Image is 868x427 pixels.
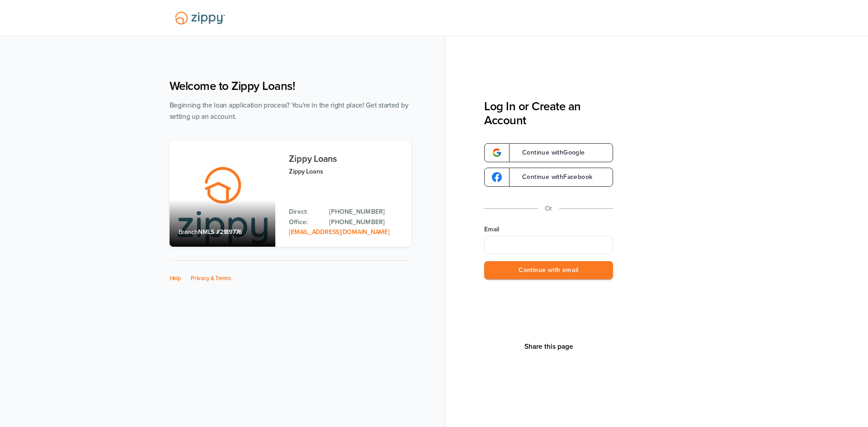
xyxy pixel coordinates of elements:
img: Lender Logo [170,8,231,28]
a: Email Address: zippyguide@zippymh.com [289,228,389,236]
span: Branch [179,228,198,236]
img: google-logo [492,172,502,182]
a: Office Phone: 512-975-2947 [329,217,401,227]
h1: Welcome to Zippy Loans! [170,79,411,93]
span: NMLS #2189776 [198,228,242,236]
a: Privacy & Terms [191,275,231,282]
span: Beginning the loan application process? You're in the right place! Get started by setting up an a... [170,101,409,121]
input: Email Address [484,236,613,254]
span: Continue with Facebook [513,174,592,180]
button: Share This Page [522,342,576,351]
span: Continue with Google [513,150,585,156]
p: Zippy Loans [289,166,401,177]
img: google-logo [492,148,502,158]
a: Direct Phone: 512-975-2947 [329,207,401,217]
button: Continue with email [484,261,613,280]
a: google-logoContinue withFacebook [484,168,613,187]
p: Office: [289,217,320,227]
h3: Zippy Loans [289,154,401,164]
a: Help [170,275,181,282]
p: Direct: [289,207,320,217]
a: google-logoContinue withGoogle [484,143,613,162]
label: Email [484,225,613,234]
h3: Log In or Create an Account [484,99,613,127]
p: Or [545,203,552,214]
